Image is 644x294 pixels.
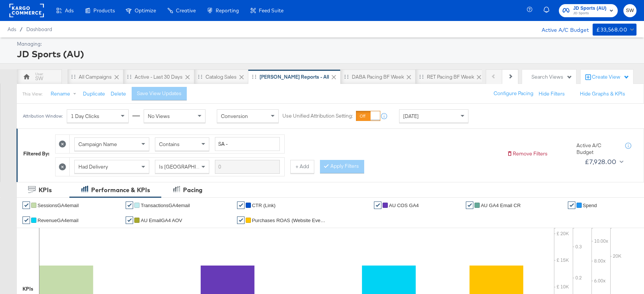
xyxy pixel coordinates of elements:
[623,4,636,17] button: SW
[531,73,572,81] div: Search Views
[592,73,629,81] div: Create View
[206,73,237,81] div: Catalog Sales
[252,203,276,208] span: CTR (Link)
[38,203,79,208] span: SessionsGA4email
[126,201,133,209] a: ✔
[159,141,180,148] span: Contains
[419,75,423,79] div: Drag to reorder tab
[488,87,539,100] button: Configure Pacing
[38,218,78,223] span: RevenueGA4email
[93,7,115,13] span: Products
[23,91,42,97] div: This View:
[626,6,633,15] span: SW
[17,48,635,60] div: JD Sports (AU)
[481,203,521,208] span: AU GA4 Email CR
[23,201,30,209] a: ✔
[78,141,117,148] span: Campaign Name
[576,142,618,156] div: Active A/C Budget
[17,40,635,48] div: Managing:
[91,186,150,194] div: Performance & KPIs
[135,73,183,81] div: Active - Last 30 Days
[79,73,112,81] div: All Campaigns
[580,90,625,97] button: Hide Graphs & KPIs
[8,26,16,32] span: Ads
[126,216,133,224] a: ✔
[78,163,108,170] span: Had Delivery
[593,24,636,36] button: £33,568.00
[65,7,74,13] span: Ads
[135,7,156,13] span: Optimize
[466,201,473,209] a: ✔
[23,150,50,157] div: Filtered By:
[507,150,548,157] button: Remove Filters
[403,113,419,119] span: [DATE]
[282,113,353,120] label: Use Unified Attribution Setting:
[568,201,575,209] a: ✔
[534,24,589,35] div: Active A/C Budget
[198,75,202,79] div: Drag to reorder tab
[127,75,131,79] div: Drag to reorder tab
[215,137,280,151] input: Enter a search term
[539,90,565,97] button: Hide Filters
[352,73,404,81] div: DABA Pacing BF Week
[582,156,625,168] button: £7,928.00
[141,218,182,223] span: AU EmailGA4 AOV
[344,75,348,79] div: Drag to reorder tab
[573,10,606,16] span: JD Sports
[39,186,52,194] div: KPIs
[374,201,381,209] a: ✔
[16,26,26,32] span: /
[159,163,216,170] span: Is [GEOGRAPHIC_DATA]
[216,7,239,13] span: Reporting
[71,113,99,119] span: 1 Day Clicks
[252,75,256,79] div: Drag to reorder tab
[148,113,170,119] span: No Views
[237,216,245,224] a: ✔
[183,186,203,194] div: Pacing
[585,156,617,167] div: £7,928.00
[26,26,52,32] a: Dashboard
[23,113,63,119] div: Attribution Window:
[259,7,284,13] span: Feed Suite
[23,216,30,224] a: ✔
[389,203,419,208] span: AU COS GA4
[111,90,126,97] button: Delete
[252,218,327,223] span: Purchases ROAS (Website Events)
[427,73,474,81] div: RET Pacing BF Week
[559,4,618,17] button: JD Sports (AU)JD Sports
[45,87,84,101] button: Rename
[221,113,248,119] span: Conversion
[83,90,105,97] button: Duplicate
[290,160,314,173] button: + Add
[23,285,33,293] div: KPIs
[176,7,196,13] span: Creative
[260,73,329,81] div: [PERSON_NAME] Reports - All
[237,201,245,209] a: ✔
[35,75,43,82] div: SW
[141,203,190,208] span: TransactionsGA4email
[596,25,627,34] div: £33,568.00
[583,203,597,208] span: Spend
[71,75,75,79] div: Drag to reorder tab
[573,4,606,12] span: JD Sports (AU)
[215,160,280,174] input: Enter a search term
